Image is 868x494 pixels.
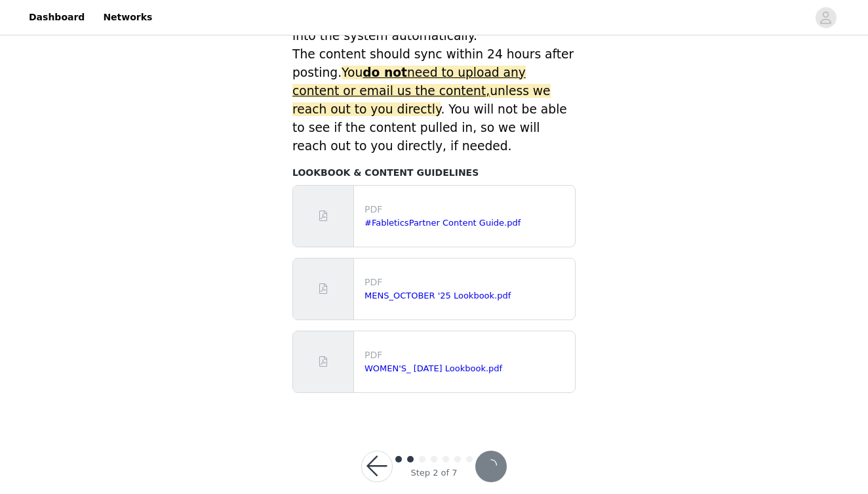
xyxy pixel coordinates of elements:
a: Networks [95,3,160,32]
h4: LOOKBOOK & CONTENT GUIDELINES [292,166,576,180]
a: Dashboard [21,3,92,32]
strong: do not [363,66,407,79]
a: MENS_OCTOBER '25 Lookbook.pdf [365,291,511,300]
div: Step 2 of 7 [410,466,457,480]
span: You unless we reach out to you directly [292,66,551,116]
div: avatar [819,7,832,28]
span: The content should sync within 24 hours after posting. . You will not be able to see if the conte... [292,47,574,153]
a: WOMEN'S_ [DATE] Lookbook.pdf [365,363,502,373]
p: PDF [365,203,570,216]
a: #FableticsPartner Content Guide.pdf [365,218,521,228]
span: need to upload any content or email us the content, [292,66,526,98]
p: PDF [365,348,570,362]
p: PDF [365,276,570,289]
